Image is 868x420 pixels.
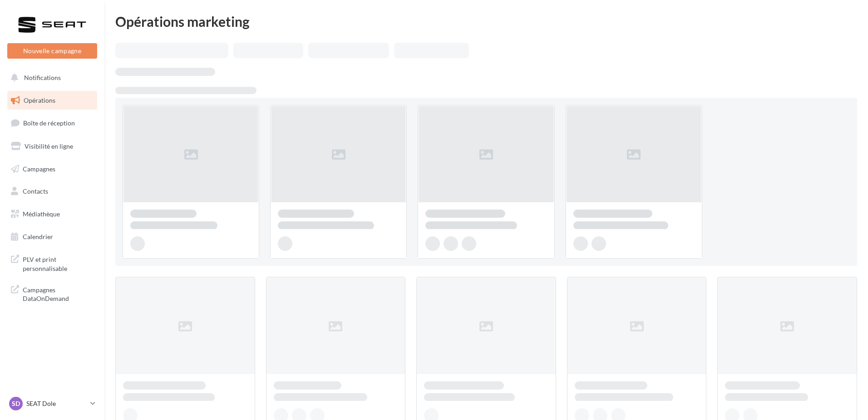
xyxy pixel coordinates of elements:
a: PLV et print personnalisable [5,250,99,276]
p: SEAT Dole [26,399,87,408]
span: Notifications [24,74,61,81]
div: Opérations marketing [115,15,857,28]
span: Médiathèque [23,210,60,218]
a: Médiathèque [5,205,99,224]
a: Contacts [5,182,99,201]
span: Campagnes [23,165,55,172]
a: Visibilité en ligne [5,137,99,156]
a: Calendrier [5,227,99,246]
span: Contacts [23,187,48,195]
span: SD [12,399,20,408]
a: Campagnes DataOnDemand [5,280,99,307]
span: Boîte de réception [23,119,75,127]
a: SD SEAT Dole [7,395,97,412]
button: Notifications [5,68,95,87]
a: Boîte de réception [5,113,99,133]
span: PLV et print personnalisable [23,253,94,273]
a: Campagnes [5,160,99,179]
span: Visibilité en ligne [25,142,73,150]
a: Opérations [5,91,99,110]
span: Calendrier [23,233,53,240]
span: Opérations [24,96,55,104]
span: Campagnes DataOnDemand [23,284,94,303]
button: Nouvelle campagne [7,43,97,59]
